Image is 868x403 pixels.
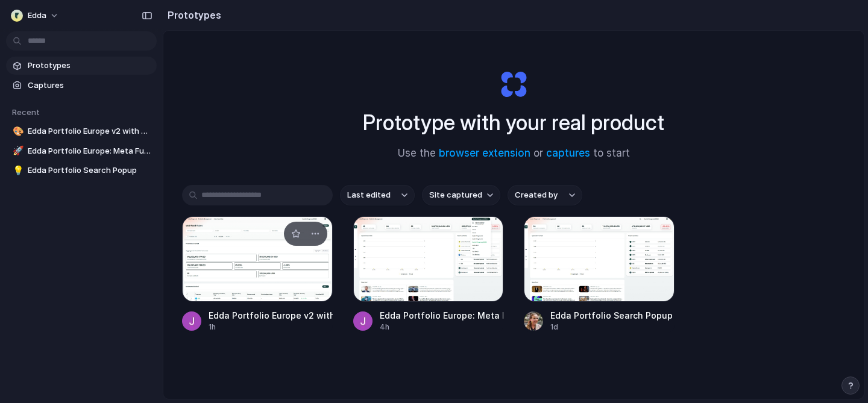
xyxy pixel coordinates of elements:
[28,164,152,177] span: Edda Portfolio Search Popup
[439,147,530,159] a: browser extension
[11,145,23,157] button: 🚀
[6,6,65,25] button: Edda
[28,10,46,22] span: Edda
[6,161,157,180] a: 💡Edda Portfolio Search Popup
[6,122,157,140] a: 🎨Edda Portfolio Europe v2 with Meta Fund View
[11,164,23,177] button: 💡
[340,185,415,205] button: Last edited
[28,145,152,157] span: Edda Portfolio Europe: Meta Fund View Button
[209,322,333,333] div: 1h
[182,216,333,333] a: Edda Portfolio Europe v2 with Meta Fund ViewEdda Portfolio Europe v2 with Meta Fund View1h
[13,164,21,178] div: 💡
[11,125,23,137] button: 🎨
[550,322,673,333] div: 1d
[12,107,40,117] span: Recent
[546,147,590,159] a: captures
[398,146,630,161] span: Use the or to start
[6,142,157,160] a: 🚀Edda Portfolio Europe: Meta Fund View Button
[353,216,504,333] a: Edda Portfolio Europe: Meta Fund View ButtonEdda Portfolio Europe: Meta Fund View Button4h
[6,57,157,75] a: Prototypes
[163,8,221,22] h2: Prototypes
[363,107,664,139] h1: Prototype with your real product
[28,80,152,92] span: Captures
[13,144,21,158] div: 🚀
[515,189,558,201] span: Created by
[209,309,333,322] div: Edda Portfolio Europe v2 with Meta Fund View
[380,309,504,322] div: Edda Portfolio Europe: Meta Fund View Button
[508,185,582,205] button: Created by
[347,189,391,201] span: Last edited
[524,216,675,333] a: Edda Portfolio Search PopupEdda Portfolio Search Popup1d
[380,322,504,333] div: 4h
[28,125,152,137] span: Edda Portfolio Europe v2 with Meta Fund View
[429,189,482,201] span: Site captured
[28,60,152,72] span: Prototypes
[550,309,673,322] div: Edda Portfolio Search Popup
[13,125,21,139] div: 🎨
[422,185,500,205] button: Site captured
[6,77,157,95] a: Captures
